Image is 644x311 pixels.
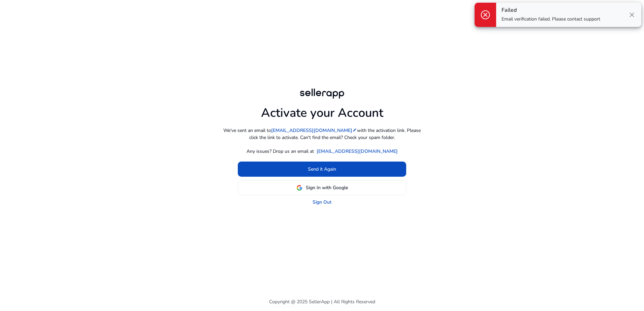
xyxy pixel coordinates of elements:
h1: Activate your Account [261,100,383,120]
span: cancel [480,9,491,20]
span: Sign In with Google [306,184,348,191]
button: Send it Again [238,162,406,177]
a: Sign Out [313,199,331,206]
h4: Failed [502,7,600,13]
a: [EMAIL_ADDRESS][DOMAIN_NAME] [317,148,398,155]
img: google-logo.svg [296,185,302,191]
p: We've sent an email to with the activation link. Please click the link to activate. Can't find th... [221,127,423,141]
span: close [628,11,636,19]
span: Send it Again [308,166,336,173]
mat-icon: edit [352,128,357,132]
a: [EMAIL_ADDRESS][DOMAIN_NAME] [271,127,357,134]
button: Sign In with Google [238,180,406,195]
p: Email verification failed. Please contact support [502,16,600,23]
p: Any issues? Drop us an email at [247,148,314,155]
